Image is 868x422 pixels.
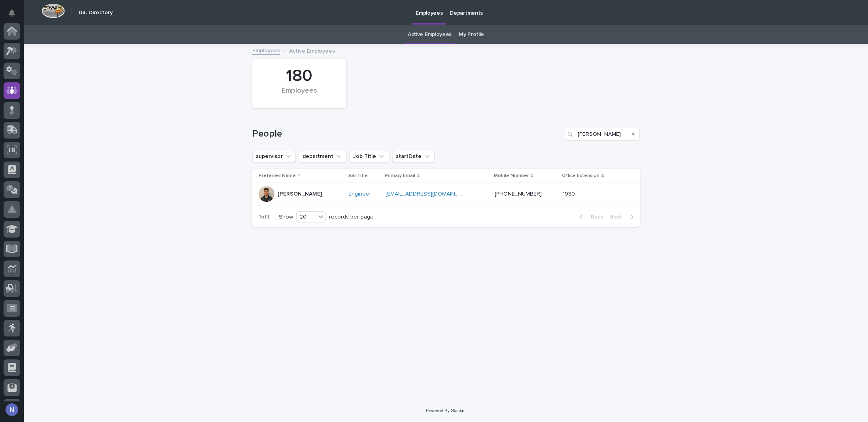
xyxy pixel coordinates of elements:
[348,171,368,180] p: Job Title
[348,191,371,198] a: Engineer
[350,150,389,163] button: Job Title
[609,214,627,220] span: Next
[297,213,316,221] div: 20
[563,189,577,198] p: 1930
[278,191,322,198] p: [PERSON_NAME]
[426,408,466,413] a: Powered By Stacker
[459,25,484,44] a: My Profile
[252,207,276,227] p: 1 of 1
[266,87,333,103] div: Employees
[586,214,603,220] span: Back
[494,171,529,180] p: Mobile Number
[392,150,435,163] button: startDate
[495,191,542,197] a: [PHONE_NUMBER]
[259,171,296,180] p: Preferred Name
[252,128,562,140] h1: People
[252,150,296,163] button: supervisor
[79,10,113,16] h2: 04. Directory
[252,46,280,55] a: Employees
[10,10,20,22] div: Notifications
[4,5,20,21] button: Notifications
[279,214,293,221] p: Show
[252,183,640,205] tr: [PERSON_NAME]Engineer [EMAIL_ADDRESS][DOMAIN_NAME] [PHONE_NUMBER]19301930
[385,171,415,180] p: Primary Email
[289,46,335,55] p: Active Employees
[408,25,452,44] a: Active Employees
[562,171,599,180] p: Office Extension
[565,128,640,141] input: Search
[299,150,346,163] button: department
[4,401,20,418] button: users-avatar
[42,4,65,18] img: Workspace Logo
[266,66,333,86] div: 180
[329,214,374,221] p: records per page
[386,191,475,197] a: [EMAIL_ADDRESS][DOMAIN_NAME]
[606,213,640,221] button: Next
[573,213,606,221] button: Back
